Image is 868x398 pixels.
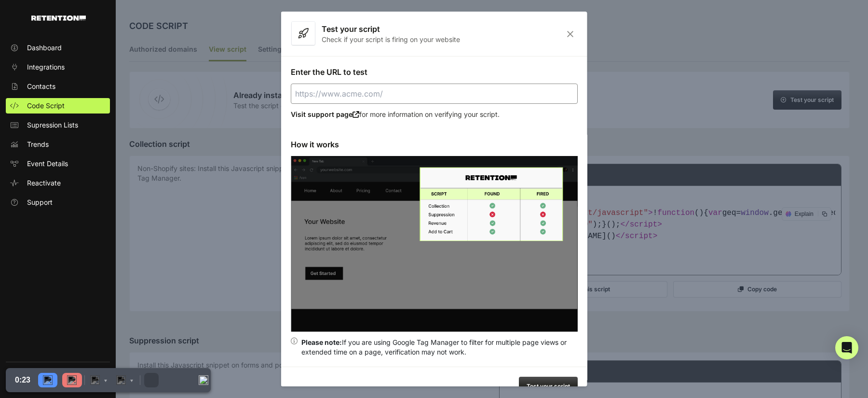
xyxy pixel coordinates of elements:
[6,79,110,94] a: Contacts
[6,156,110,171] a: Event Details
[6,362,110,391] a: MY ACCOUNT
[27,198,53,207] span: Support
[519,377,578,396] button: Test your script
[6,175,110,191] a: Reactivate
[563,30,578,38] i: Close
[6,137,110,152] a: Trends
[291,110,578,119] p: for more information on verifying your script.
[322,23,460,35] h3: Test your script
[6,40,110,56] a: Dashboard
[27,43,62,53] span: Dashboard
[31,15,86,21] img: Retention.com
[6,117,110,133] a: Supression Lists
[27,120,78,130] span: Supression Lists
[322,35,460,44] p: Check if your script is firing on your website
[291,139,578,150] h3: How it works
[301,338,578,357] div: If you are using Google Tag Manager to filter for multiple page views or extended time on a page,...
[27,140,49,149] span: Trends
[291,110,359,118] a: Visit support page
[291,84,578,104] input: https://www.acme.com/
[291,156,578,332] img: verify script installation
[27,62,65,72] span: Integrations
[6,195,110,210] a: Support
[6,98,110,114] a: Code Script
[301,338,342,346] strong: Please note:
[6,59,110,75] a: Integrations
[291,67,367,77] label: Enter the URL to test
[27,101,65,111] span: Code Script
[27,178,61,188] span: Reactivate
[27,82,55,91] span: Contacts
[27,159,68,169] span: Event Details
[835,336,858,359] div: Open Intercom Messenger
